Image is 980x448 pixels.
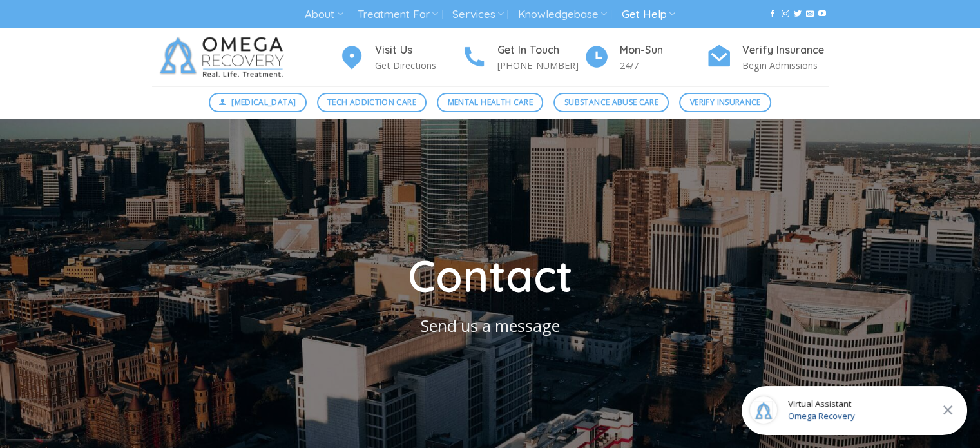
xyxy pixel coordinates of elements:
[620,42,706,59] h4: Mon-Sun
[769,10,776,19] a: Follow on Facebook
[518,3,607,26] a: Knowledgebase
[152,28,297,86] img: Omega Recovery
[806,10,814,19] a: Send us an email
[437,93,543,112] a: Mental Health Care
[690,96,761,108] span: Verify Insurance
[781,10,789,19] a: Follow on Instagram
[461,42,584,73] a: Get In Touch [PHONE_NUMBER]
[620,58,706,73] p: 24/7
[706,42,829,73] a: Verify Insurance Begin Admissions
[6,400,52,439] iframe: reCAPTCHA
[327,96,416,108] span: Tech Addiction Care
[452,3,503,26] a: Services
[448,96,533,108] span: Mental Health Care
[231,96,296,108] span: [MEDICAL_DATA]
[564,96,658,108] span: Substance Abuse Care
[209,93,307,112] a: [MEDICAL_DATA]
[339,42,461,73] a: Visit Us Get Directions
[622,3,675,26] a: Get Help
[679,93,771,112] a: Verify Insurance
[375,58,461,73] p: Get Directions
[497,58,584,73] p: [PHONE_NUMBER]
[421,315,560,336] span: Send us a message
[408,248,573,303] span: Contact
[497,42,584,59] h4: Get In Touch
[818,10,826,19] a: Follow on YouTube
[305,3,343,26] a: About
[375,42,461,59] h4: Visit Us
[742,42,829,59] h4: Verify Insurance
[553,93,669,112] a: Substance Abuse Care
[794,10,802,19] a: Follow on Twitter
[742,58,829,73] p: Begin Admissions
[317,93,427,112] a: Tech Addiction Care
[358,3,438,26] a: Treatment For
